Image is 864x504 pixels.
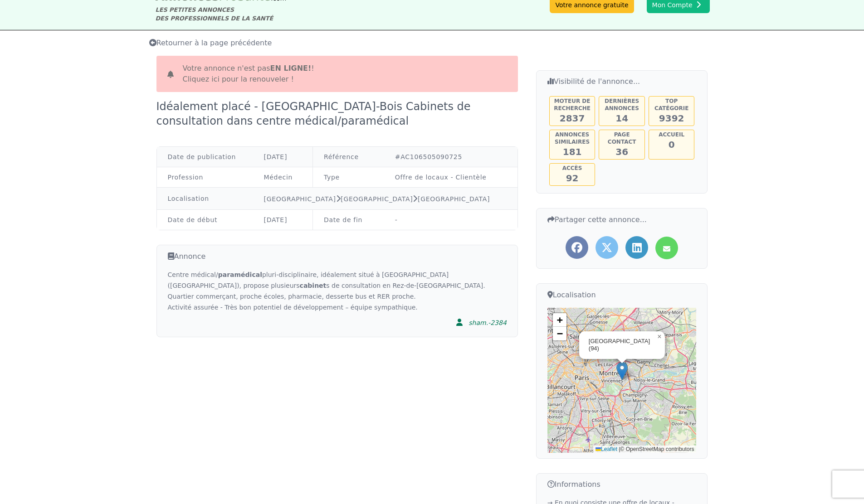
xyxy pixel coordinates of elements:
span: × [657,333,661,340]
span: 14 [615,113,628,124]
h3: Visibilité de l'annonce... [547,76,697,87]
a: Zoom out [553,327,566,340]
a: Partager l'annonce sur LinkedIn [625,236,648,259]
a: Offre de locaux - Clientèle [395,174,487,181]
span: 9392 [659,113,684,124]
td: Référence [312,147,384,167]
span: Votre annonce n'est pas ! [183,63,314,85]
div: [GEOGRAPHIC_DATA] (94) [589,338,654,353]
h3: Partager cette annonce... [547,214,697,225]
a: sham.-2384 [450,313,507,331]
h5: Top catégorie [650,97,693,112]
td: Date de publication [157,147,253,167]
strong: cabinet [300,282,327,289]
strong: paramédical [218,271,262,278]
div: Centre médical/ pluri-disciplinaire, idéalement situé à [GEOGRAPHIC_DATA] ([GEOGRAPHIC_DATA]), pr... [168,269,507,313]
a: Close popup [654,331,665,342]
a: Médecin [264,174,293,181]
img: Marker [616,362,628,380]
a: [GEOGRAPHIC_DATA] [418,195,490,203]
a: Partager l'annonce sur Facebook [566,236,588,259]
a: [GEOGRAPHIC_DATA] [341,195,413,203]
span: + [557,314,563,325]
td: Type [312,167,384,188]
a: [GEOGRAPHIC_DATA] [264,195,336,203]
td: - [384,210,517,230]
h3: Informations [547,479,697,490]
span: 0 [669,139,675,150]
h5: Page contact [600,131,644,145]
a: Partager l'annonce sur Twitter [596,236,618,259]
td: Date de début [157,210,253,230]
span: − [557,328,563,339]
span: 92 [566,173,579,184]
div: Idéalement placé - [GEOGRAPHIC_DATA]-Bois Cabinets de consultation dans centre médical/paramédical [156,99,518,128]
td: Profession [157,167,253,188]
h3: Localisation [547,289,697,300]
span: | [619,446,620,452]
a: Zoom in [553,313,566,327]
a: Partager l'annonce par mail [655,237,678,259]
i: Retourner à la liste [149,39,156,46]
span: Retourner à la page précédente [149,39,272,47]
div: sham.-2384 [469,318,507,327]
h5: Accès [551,165,594,172]
td: [DATE] [253,147,313,167]
span: 181 [563,146,582,157]
a: Leaflet [596,446,617,452]
h5: Moteur de recherche [551,97,594,112]
h5: Annonces similaires [551,131,594,145]
td: #AC106505090725 [384,147,517,167]
td: Localisation [157,188,253,210]
div: © OpenStreetMap contributors [593,446,696,453]
td: Date de fin [312,210,384,230]
span: 2837 [560,113,585,124]
a: Cliquez ici pour la renouveler ! [183,75,294,83]
h3: Annonce [168,251,507,262]
span: 36 [615,146,628,157]
b: en ligne! [270,64,312,73]
div: LES PETITES ANNONCES DES PROFESSIONNELS DE LA SANTÉ [156,5,287,23]
h5: Dernières annonces [600,97,644,112]
h5: Accueil [650,131,693,138]
td: [DATE] [253,210,313,230]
